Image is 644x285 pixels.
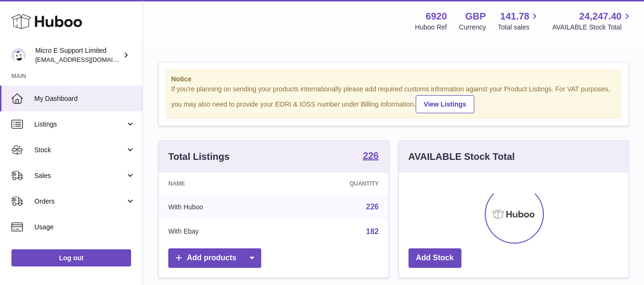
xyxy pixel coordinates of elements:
[500,10,529,23] span: 141.78
[34,146,125,155] span: Stock
[363,151,378,160] strong: 226
[426,10,447,23] strong: 6920
[366,203,379,211] a: 226
[409,248,461,268] a: Add Stock
[366,227,379,236] a: 182
[409,150,515,163] h3: AVAILABLE Stock Total
[34,120,125,129] span: Listings
[11,48,26,62] img: contact@micropcsupport.com
[35,56,140,63] span: [EMAIL_ADDRESS][DOMAIN_NAME]
[34,197,125,206] span: Orders
[34,171,125,180] span: Sales
[159,173,280,195] th: Name
[498,23,540,32] span: Total sales
[168,248,261,268] a: Add products
[168,150,230,163] h3: Total Listings
[11,249,131,266] a: Log out
[171,85,616,113] div: If you're planning on sending your products internationally please add required customs informati...
[459,23,486,32] div: Currency
[552,10,633,32] a: 24,247.40 AVAILABLE Stock Total
[159,195,280,219] td: With Huboo
[416,95,474,113] a: View Listings
[34,223,135,232] span: Usage
[35,46,121,64] div: Micro E Support Limited
[280,173,388,195] th: Quantity
[552,23,633,32] span: AVAILABLE Stock Total
[579,10,622,23] span: 24,247.40
[34,94,135,103] span: My Dashboard
[465,10,486,23] strong: GBP
[159,219,280,244] td: With Ebay
[498,10,540,32] a: 141.78 Total sales
[363,151,378,162] a: 226
[415,23,447,32] div: Huboo Ref
[171,75,616,84] strong: Notice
